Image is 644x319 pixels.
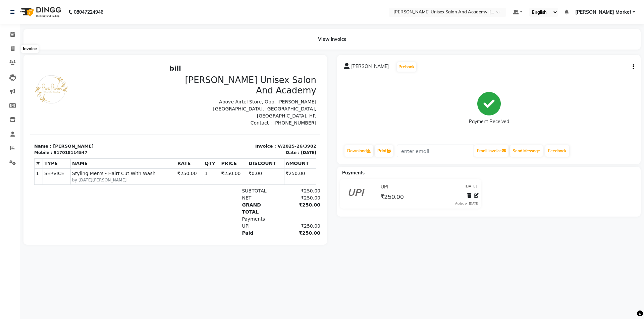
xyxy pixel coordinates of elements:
button: Email Invoice [474,145,508,157]
div: [DATE] [271,88,286,94]
span: UPI [381,183,388,190]
div: SUBTOTAL [208,126,249,133]
div: ₹250.00 [249,161,290,168]
th: DISCOUNT [217,97,254,107]
div: ₹250.00 [249,133,290,140]
th: TYPE [13,97,41,107]
div: GRAND TOTAL [208,140,249,154]
div: NET [208,133,249,140]
td: ₹250.00 [254,107,286,123]
button: Send Message [510,145,543,157]
td: ₹0.00 [217,107,254,123]
td: 1 [173,107,190,123]
small: by [DATE][PERSON_NAME] [42,115,144,122]
a: Feedback [545,145,569,157]
h3: [PERSON_NAME] Unisex Salon And Academy [149,13,286,34]
div: ₹250.00 [249,168,290,175]
div: Added on [DATE] [455,201,479,206]
div: Mobile : [4,88,22,94]
a: Download [344,145,373,157]
span: Styling Men's - Hairt Cut With Wash [42,108,144,115]
p: Invoice : V/2025-26/3902 [149,81,286,88]
h2: bill [4,3,286,11]
span: UPI [212,162,219,167]
td: ₹250.00 [146,107,173,123]
a: Print [375,145,393,157]
div: Payment Received [469,118,509,125]
b: 08047224946 [74,3,103,21]
div: ₹250.00 [249,140,290,154]
button: Prebook [397,62,416,72]
td: ₹250.00 [190,107,217,123]
input: enter email [397,145,474,157]
div: Payments [208,154,249,161]
div: Paid [208,168,249,175]
th: # [4,97,13,107]
td: 1 [4,107,13,123]
div: Date : [256,88,269,94]
span: [PERSON_NAME] Market [575,9,631,16]
th: NAME [41,97,146,107]
span: ₹250.00 [380,193,404,202]
td: SERVICE [13,107,41,123]
span: [PERSON_NAME] [351,63,389,72]
th: RATE [146,97,173,107]
div: 917018114547 [23,88,57,94]
div: View Invoice [23,29,641,50]
th: PRICE [190,97,217,107]
span: [DATE] [465,183,477,190]
div: ₹250.00 [249,126,290,133]
p: Above Airtel Store, Opp. [PERSON_NAME][GEOGRAPHIC_DATA], [GEOGRAPHIC_DATA], [GEOGRAPHIC_DATA], HP. [149,37,286,58]
img: logo [17,3,63,21]
th: QTY [173,97,190,107]
span: Payments [342,170,365,176]
p: Contact : [PHONE_NUMBER] [149,58,286,65]
p: Name : [PERSON_NAME] [4,81,141,88]
th: AMOUNT [254,97,286,107]
div: Invoice [21,45,38,53]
